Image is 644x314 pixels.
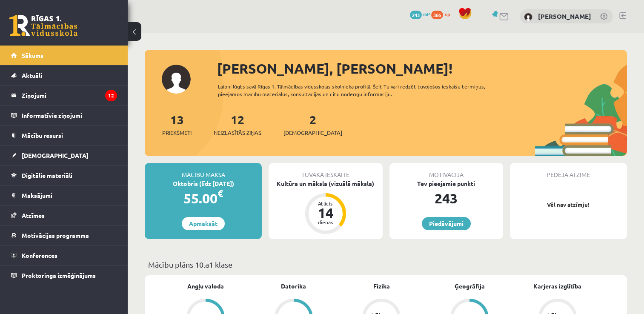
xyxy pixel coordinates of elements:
[283,112,342,137] a: 2[DEMOGRAPHIC_DATA]
[22,271,96,279] span: Proktoringa izmēģinājums
[145,179,262,188] div: Oktobris (līdz [DATE])
[444,11,450,17] span: xp
[373,282,390,291] a: Fizika
[313,220,338,225] div: dienas
[22,231,89,239] span: Motivācijas programma
[389,188,503,208] div: 243
[269,179,382,235] a: Kultūra un māksla (vizuālā māksla) Atlicis 14 dienas
[431,11,454,17] a: 366 xp
[22,186,117,205] legend: Maksājumi
[422,217,471,230] a: Piedāvājumi
[11,106,117,125] a: Informatīvie ziņojumi
[22,71,42,79] span: Aktuāli
[11,146,117,165] a: [DEMOGRAPHIC_DATA]
[11,126,117,145] a: Mācību resursi
[11,166,117,185] a: Digitālie materiāli
[22,106,117,125] legend: Informatīvie ziņojumi
[389,179,503,188] div: Tev pieejamie punkti
[431,11,443,19] span: 366
[187,282,224,291] a: Angļu valoda
[269,163,382,179] div: Tuvākā ieskaite
[214,112,261,137] a: 12Neizlasītās ziņas
[9,15,77,36] a: Rīgas 1. Tālmācības vidusskola
[214,128,261,137] span: Neizlasītās ziņas
[22,51,43,59] span: Sākums
[455,282,485,291] a: Ģeogrāfija
[218,187,223,200] span: €
[510,163,627,179] div: Pēdējā atzīme
[22,131,63,139] span: Mācību resursi
[538,12,591,20] a: [PERSON_NAME]
[11,265,117,285] a: Proktoringa izmēģinājums
[281,282,306,291] a: Datorika
[182,217,225,230] a: Apmaksāt
[105,90,117,101] i: 12
[283,128,342,137] span: [DEMOGRAPHIC_DATA]
[313,206,338,220] div: 14
[410,11,430,17] a: 243 mP
[22,86,117,105] legend: Ziņojumi
[162,112,192,137] a: 13Priekšmeti
[11,46,117,65] a: Sākums
[22,151,89,159] span: [DEMOGRAPHIC_DATA]
[514,200,623,209] p: Vēl nav atzīmju!
[11,86,117,105] a: Ziņojumi12
[313,201,338,206] div: Atlicis
[11,206,117,225] a: Atzīmes
[162,128,192,137] span: Priekšmeti
[389,163,503,179] div: Motivācija
[11,226,117,245] a: Motivācijas programma
[145,163,262,179] div: Mācību maksa
[22,211,45,219] span: Atzīmes
[11,245,117,265] a: Konferences
[22,171,72,179] span: Digitālie materiāli
[217,58,627,79] div: [PERSON_NAME], [PERSON_NAME]!
[269,179,382,188] div: Kultūra un māksla (vizuālā māksla)
[423,11,430,17] span: mP
[22,251,57,259] span: Konferences
[11,186,117,205] a: Maksājumi
[11,66,117,85] a: Aktuāli
[145,188,262,208] div: 55.00
[533,282,581,291] a: Karjeras izglītība
[524,13,532,21] img: Kristija Kalniņa
[218,83,507,98] div: Laipni lūgts savā Rīgas 1. Tālmācības vidusskolas skolnieka profilā. Šeit Tu vari redzēt tuvojošo...
[148,259,624,270] p: Mācību plāns 10.a1 klase
[410,11,422,19] span: 243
